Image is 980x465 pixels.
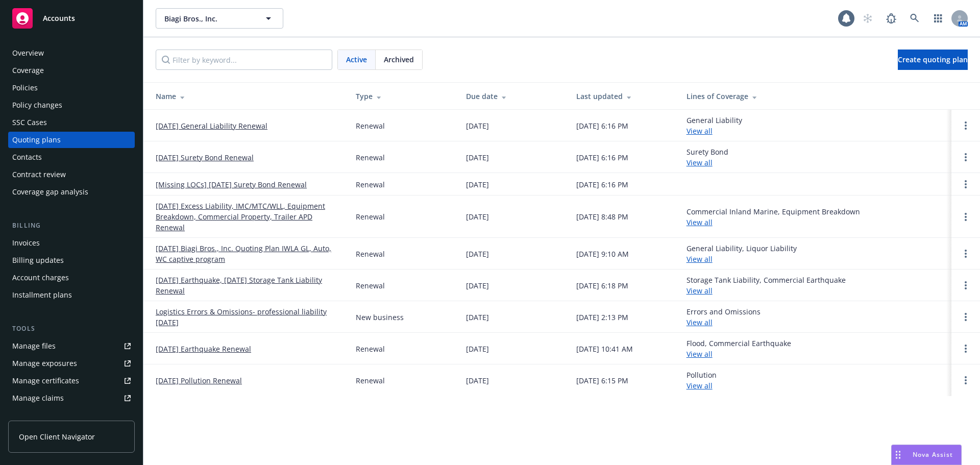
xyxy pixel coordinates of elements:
[687,206,860,228] div: Commercial Inland Marine, Equipment Breakdown
[960,178,972,190] a: Open options
[356,179,385,190] div: Renewal
[156,152,254,163] a: [DATE] Surety Bond Renewal
[8,184,135,200] a: Coverage gap analysis
[466,344,489,354] div: [DATE]
[12,338,56,354] div: Manage files
[904,8,925,29] a: Search
[8,338,135,354] a: Manage files
[12,132,61,148] div: Quoting plans
[8,114,135,131] a: SSC Cases
[857,8,878,29] a: Start snowing
[687,338,791,359] div: Flood, Commercial Earthquake
[346,54,367,65] span: Active
[12,270,69,286] div: Account charges
[8,252,135,268] a: Billing updates
[960,119,972,132] a: Open options
[576,375,628,386] div: [DATE] 6:15 PM
[898,55,968,64] span: Create quoting plan
[8,166,135,183] a: Contract review
[356,120,385,131] div: Renewal
[156,375,242,386] a: [DATE] Pollution Renewal
[466,249,489,259] div: [DATE]
[8,132,135,148] a: Quoting plans
[156,275,339,296] a: [DATE] Earthquake, [DATE] Storage Tank Liability Renewal
[687,306,761,328] div: Errors and Omissions
[156,344,251,354] a: [DATE] Earthquake Renewal
[19,431,95,442] span: Open Client Navigator
[891,445,962,465] button: Nova Assist
[156,50,332,70] input: Filter by keyword...
[8,270,135,286] a: Account charges
[687,126,713,136] a: View all
[960,151,972,163] a: Open options
[12,62,44,79] div: Coverage
[356,211,385,222] div: Renewal
[12,252,64,268] div: Billing updates
[466,211,489,222] div: [DATE]
[687,158,713,167] a: View all
[8,373,135,389] a: Manage certificates
[913,450,953,459] span: Nova Assist
[687,91,943,102] div: Lines of Coverage
[356,312,404,323] div: New business
[892,445,904,464] div: Drag to move
[898,50,968,70] a: Create quoting plan
[576,249,629,259] div: [DATE] 9:10 AM
[8,221,135,231] div: Billing
[466,312,489,323] div: [DATE]
[12,149,42,165] div: Contacts
[687,243,797,264] div: General Liability, Liquor Liability
[164,13,253,24] span: Biagi Bros., Inc.
[356,152,385,163] div: Renewal
[156,120,267,131] a: [DATE] General Liability Renewal
[576,179,628,190] div: [DATE] 6:16 PM
[12,287,72,303] div: Installment plans
[12,235,40,251] div: Invoices
[960,279,972,291] a: Open options
[356,375,385,386] div: Renewal
[12,373,79,389] div: Manage certificates
[356,249,385,259] div: Renewal
[43,14,75,22] span: Accounts
[156,91,339,102] div: Name
[356,280,385,291] div: Renewal
[356,344,385,354] div: Renewal
[466,375,489,386] div: [DATE]
[12,166,66,183] div: Contract review
[687,349,713,359] a: View all
[576,152,628,163] div: [DATE] 6:16 PM
[687,370,717,391] div: Pollution
[960,211,972,223] a: Open options
[8,355,135,372] a: Manage exposures
[928,8,948,29] a: Switch app
[466,91,560,102] div: Due date
[156,243,339,264] a: [DATE] Biagi Bros., Inc. Quoting Plan IWLA GL, Auto, WC captive program
[8,62,135,79] a: Coverage
[466,179,489,190] div: [DATE]
[687,286,713,296] a: View all
[356,91,450,102] div: Type
[466,152,489,163] div: [DATE]
[576,91,670,102] div: Last updated
[12,45,44,61] div: Overview
[960,248,972,260] a: Open options
[8,407,135,424] a: Manage BORs
[576,120,628,131] div: [DATE] 6:16 PM
[576,344,633,354] div: [DATE] 10:41 AM
[384,54,414,65] span: Archived
[576,312,628,323] div: [DATE] 2:13 PM
[8,80,135,96] a: Policies
[156,306,339,328] a: Logistics Errors & Omissions- professional liability [DATE]
[12,184,88,200] div: Coverage gap analysis
[576,211,628,222] div: [DATE] 8:48 PM
[8,45,135,61] a: Overview
[687,275,846,296] div: Storage Tank Liability, Commercial Earthquake
[12,97,62,113] div: Policy changes
[960,374,972,386] a: Open options
[960,342,972,355] a: Open options
[687,146,728,168] div: Surety Bond
[156,8,283,29] button: Biagi Bros., Inc.
[687,254,713,264] a: View all
[960,311,972,323] a: Open options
